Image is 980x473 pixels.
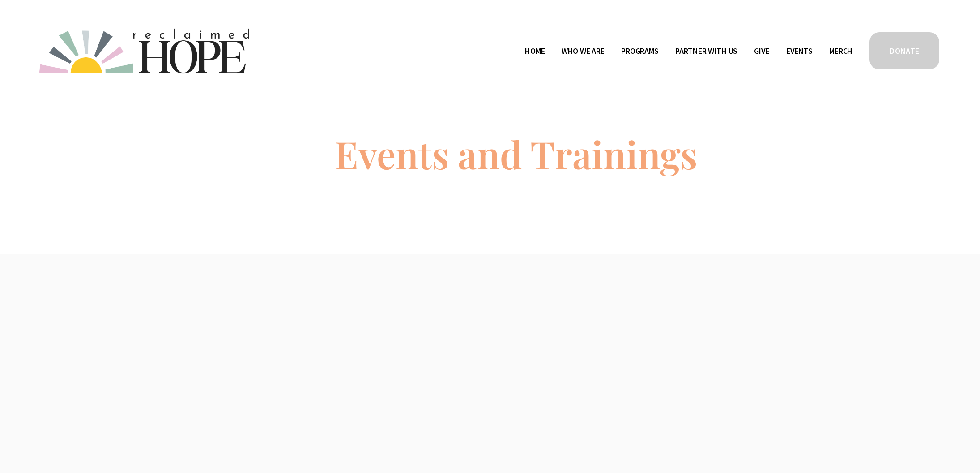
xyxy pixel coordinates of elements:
[39,29,249,74] img: Reclaimed Hope Initiative
[786,44,813,58] a: Events
[829,44,852,58] a: Merch
[335,135,697,172] h1: Events and Trainings
[621,44,659,58] a: folder dropdown
[621,45,659,58] span: Programs
[562,44,605,58] a: folder dropdown
[868,31,941,71] a: DONATE
[754,44,769,58] a: Give
[675,44,737,58] a: folder dropdown
[525,44,545,58] a: Home
[562,45,605,58] span: Who We Are
[675,45,737,58] span: Partner With Us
